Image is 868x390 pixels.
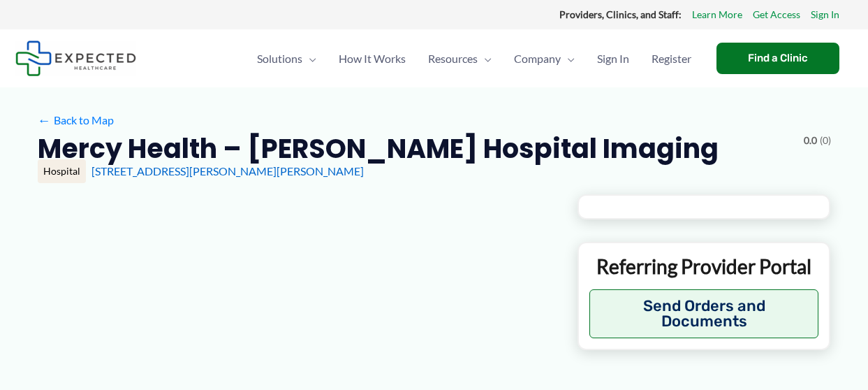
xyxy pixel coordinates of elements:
span: Resources [428,34,478,83]
span: Menu Toggle [478,34,492,83]
span: (0) [820,131,831,150]
span: Menu Toggle [561,34,575,83]
a: CompanyMenu Toggle [503,34,586,83]
span: Solutions [257,34,302,83]
a: ←Back to Map [38,110,114,131]
a: Find a Clinic [716,43,839,74]
span: How It Works [339,34,406,83]
a: Sign In [811,6,839,24]
span: 0.0 [804,131,817,150]
button: Send Orders and Documents [589,289,819,338]
h2: Mercy Health – [PERSON_NAME] Hospital Imaging [38,131,719,166]
a: Register [640,34,703,83]
strong: Providers, Clinics, and Staff: [559,8,682,20]
p: Referring Provider Portal [589,254,819,279]
img: Expected Healthcare Logo - side, dark font, small [15,41,136,76]
span: Menu Toggle [302,34,316,83]
a: Learn More [692,6,742,24]
nav: Primary Site Navigation [246,34,703,83]
div: Hospital [38,159,86,183]
span: Company [514,34,561,83]
span: Register [652,34,691,83]
a: How It Works [328,34,417,83]
a: Get Access [753,6,800,24]
a: ResourcesMenu Toggle [417,34,503,83]
a: SolutionsMenu Toggle [246,34,328,83]
a: [STREET_ADDRESS][PERSON_NAME][PERSON_NAME] [91,164,364,178]
span: Sign In [597,34,629,83]
span: ← [38,113,51,127]
a: Sign In [586,34,640,83]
